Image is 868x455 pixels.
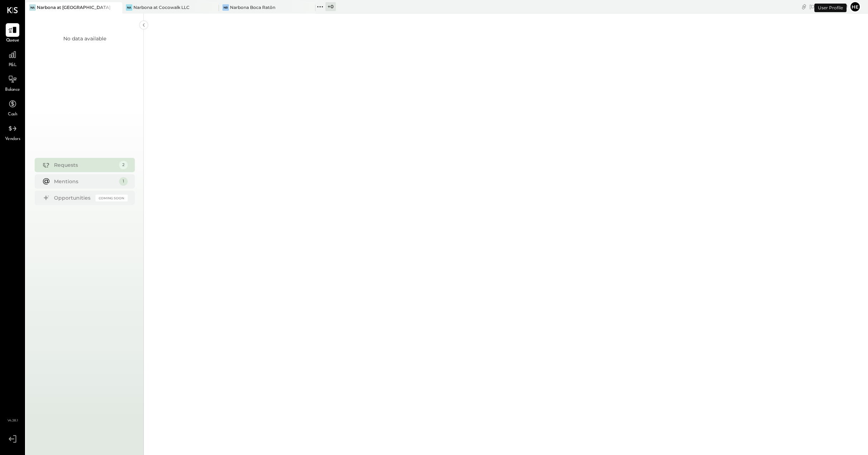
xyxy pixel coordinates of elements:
div: Narbona at [GEOGRAPHIC_DATA] LLC [37,4,112,10]
div: copy link [800,3,808,10]
div: No data available [63,35,106,42]
span: Cash [8,111,17,118]
button: He [849,1,861,12]
a: Queue [0,23,25,44]
div: 2 [119,161,128,169]
div: Na [29,4,36,11]
span: Queue [6,37,19,44]
div: Requests [54,161,116,169]
a: Cash [0,97,25,118]
span: P&L [9,62,17,69]
div: Na [126,4,132,11]
span: Vendors [5,136,20,142]
a: Balance [0,72,25,93]
div: Mentions [54,178,116,185]
a: P&L [0,48,25,69]
div: 1 [119,177,128,186]
div: NB [222,4,229,11]
a: Vendors [0,122,25,142]
div: Narbona Boca Ratōn [230,4,275,10]
div: Opportunities [54,194,92,201]
div: [DATE] [809,3,848,10]
div: + 0 [325,2,336,11]
span: Balance [5,87,20,93]
div: Narbona at Cocowalk LLC [133,4,190,10]
div: User Profile [814,4,847,12]
div: Coming Soon [95,195,128,201]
